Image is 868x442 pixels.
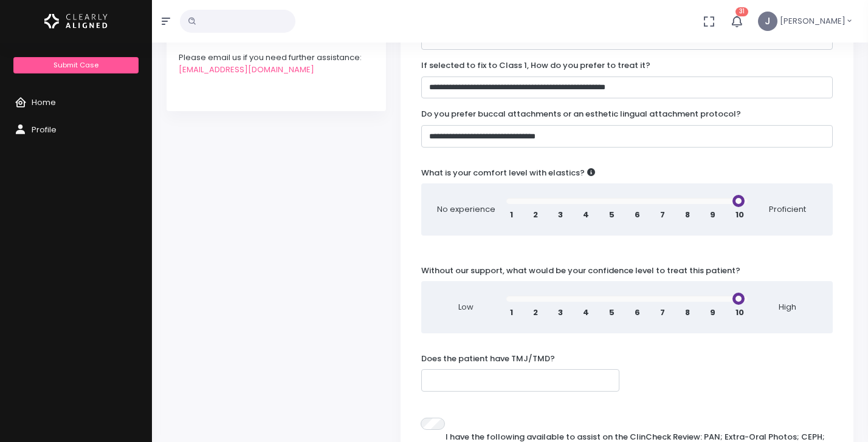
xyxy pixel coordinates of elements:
[179,64,314,75] a: [EMAIL_ADDRESS][DOMAIN_NAME]
[510,209,513,221] span: 1
[685,307,690,319] span: 8
[436,203,497,216] span: No experience
[735,7,748,16] span: 31
[533,209,538,221] span: 2
[558,209,563,221] span: 3
[421,108,741,120] label: Do you prefer buccal attachments or an esthetic lingual attachment protocol?
[421,167,595,179] label: What is your comfort level with elastics?
[757,203,818,216] span: Proficient
[758,12,777,31] span: J
[735,209,744,221] span: 10
[735,307,744,319] span: 10
[757,301,818,313] span: High
[780,15,846,27] span: [PERSON_NAME]
[710,209,715,221] span: 9
[53,60,98,70] span: Submit Case
[583,307,589,319] span: 4
[32,124,57,135] span: Profile
[635,307,640,319] span: 6
[32,97,56,108] span: Home
[179,52,374,64] div: Please email us if you need further assistance:
[421,265,740,277] label: Without our support, what would be your confidence level to treat this patient?
[44,8,108,34] img: Logo Horizontal
[533,307,538,319] span: 2
[436,301,497,313] span: Low
[710,307,715,319] span: 9
[583,209,589,221] span: 4
[660,307,665,319] span: 7
[558,307,563,319] span: 3
[685,209,690,221] span: 8
[13,57,138,73] a: Submit Case
[635,209,640,221] span: 6
[421,59,650,72] label: If selected to fix to Class 1, How do you prefer to treat it?
[510,307,513,319] span: 1
[660,209,665,221] span: 7
[609,209,615,221] span: 5
[609,307,615,319] span: 5
[421,353,555,365] label: Does the patient have TMJ/TMD?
